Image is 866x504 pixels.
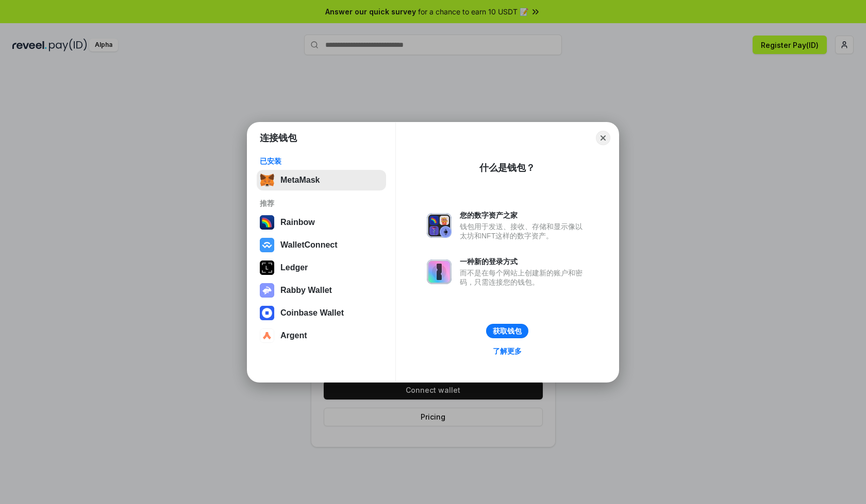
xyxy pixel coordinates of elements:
[260,173,274,187] img: svg+xml,%3Csvg%20fill%3D%22none%22%20height%3D%2233%22%20viewBox%3D%220%200%2035%2033%22%20width%...
[280,308,344,318] div: Coinbase Wallet
[280,176,320,185] div: MetaMask
[260,328,274,343] img: svg+xml,%3Csvg%20width%3D%2228%22%20height%3D%2228%22%20viewBox%3D%220%200%2028%2028%22%20fill%3D...
[427,259,452,284] img: svg+xml,%3Csvg%20xmlns%3D%22http%3A%2F%2Fwww.w3.org%2F2000%2Fsvg%22%20fill%3D%22none%22%20viewBox...
[280,286,332,295] div: Rabby Wallet
[260,199,383,208] div: 推荐
[460,222,588,240] div: 钱包用于发送、接收、存储和显示像以太坊和NFT这样的数字资产。
[280,263,308,272] div: Ledger
[280,218,315,227] div: Rainbow
[260,283,274,298] img: svg+xml,%3Csvg%20xmlns%3D%22http%3A%2F%2Fwww.w3.org%2F2000%2Fsvg%22%20fill%3D%22none%22%20viewBox...
[493,326,522,336] div: 获取钱包
[260,157,383,166] div: 已安装
[479,162,535,174] div: 什么是钱包？
[257,325,386,346] button: Argent
[260,238,274,252] img: svg+xml,%3Csvg%20width%3D%2228%22%20height%3D%2228%22%20viewBox%3D%220%200%2028%2028%22%20fill%3D...
[260,260,274,275] img: svg+xml,%3Csvg%20xmlns%3D%22http%3A%2F%2Fwww.w3.org%2F2000%2Fsvg%22%20width%3D%2228%22%20height%3...
[257,280,386,301] button: Rabby Wallet
[260,306,274,320] img: svg+xml,%3Csvg%20width%3D%2228%22%20height%3D%2228%22%20viewBox%3D%220%200%2028%2028%22%20fill%3D...
[260,132,297,144] h1: 连接钱包
[257,257,386,278] button: Ledger
[280,331,307,340] div: Argent
[257,212,386,233] button: Rainbow
[257,303,386,323] button: Coinbase Wallet
[486,324,528,338] button: 获取钱包
[427,213,452,238] img: svg+xml,%3Csvg%20xmlns%3D%22http%3A%2F%2Fwww.w3.org%2F2000%2Fsvg%22%20fill%3D%22none%22%20viewBox...
[460,268,588,287] div: 而不是在每个网站上创建新的账户和密码，只需连接您的钱包。
[460,257,588,266] div: 一种新的登录方式
[487,344,528,358] a: 了解更多
[493,346,522,356] div: 了解更多
[257,235,386,255] button: WalletConnect
[257,170,386,190] button: MetaMask
[596,131,610,145] button: Close
[260,215,274,230] img: svg+xml,%3Csvg%20width%3D%22120%22%20height%3D%22120%22%20viewBox%3D%220%200%20120%20120%22%20fil...
[280,240,338,250] div: WalletConnect
[460,211,588,220] div: 您的数字资产之家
